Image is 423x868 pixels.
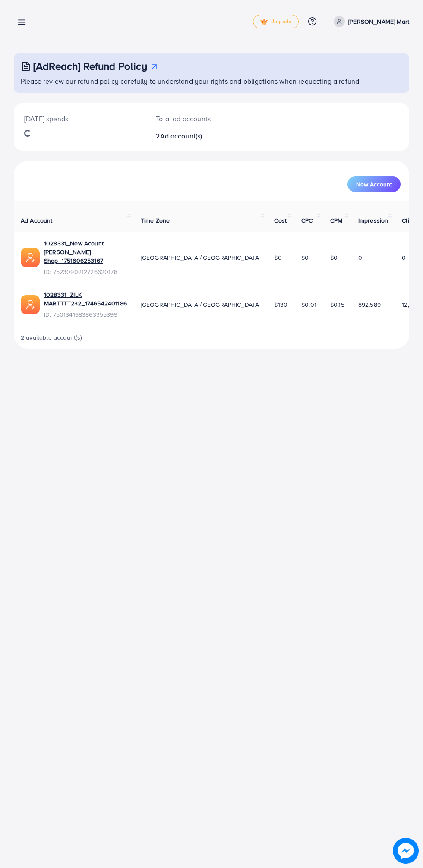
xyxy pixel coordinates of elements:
img: tick [260,19,268,25]
span: Cost [274,216,287,225]
span: 0 [402,253,406,262]
span: ID: 7523090212726620178 [44,267,127,276]
span: 0 [358,253,362,262]
span: $0 [274,253,281,262]
img: image [393,838,419,864]
span: 12,303 [402,300,420,309]
span: ID: 7501341683863355399 [44,310,127,319]
button: New Account [347,176,401,192]
span: Clicks [402,216,418,225]
h2: 2 [156,132,234,140]
span: Impression [358,216,388,225]
span: $130 [274,300,287,309]
span: [GEOGRAPHIC_DATA]/[GEOGRAPHIC_DATA] [141,300,261,309]
span: Ad Account [21,216,53,225]
a: 1028331_ZILK MARTTTT232_1746542401186 [44,290,127,308]
p: [DATE] spends [24,113,135,124]
span: CPM [330,216,342,225]
p: [PERSON_NAME] Mart [348,16,409,27]
span: $0 [301,253,309,262]
span: CPC [301,216,313,225]
span: Time Zone [141,216,170,225]
p: Total ad accounts [156,113,234,124]
a: tickUpgrade [253,15,299,28]
span: $0 [330,253,338,262]
span: 892,589 [358,300,381,309]
span: Ad account(s) [160,131,202,141]
span: [GEOGRAPHIC_DATA]/[GEOGRAPHIC_DATA] [141,253,261,262]
span: $0.15 [330,300,344,309]
a: [PERSON_NAME] Mart [330,16,409,27]
span: $0.01 [301,300,316,309]
img: ic-ads-acc.e4c84228.svg [21,248,40,267]
h3: [AdReach] Refund Policy [33,60,147,72]
img: ic-ads-acc.e4c84228.svg [21,295,40,314]
span: 2 available account(s) [21,333,82,342]
span: New Account [356,181,392,187]
span: Upgrade [260,19,291,25]
a: 1028331_New Acount [PERSON_NAME] Shop_1751606253167 [44,239,127,265]
p: Please review our refund policy carefully to understand your rights and obligations when requesti... [21,76,404,86]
